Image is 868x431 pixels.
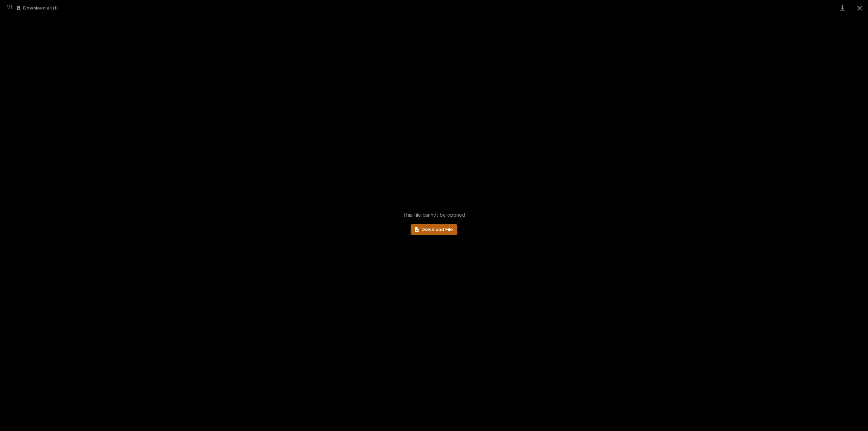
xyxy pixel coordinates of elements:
span: 1 [7,4,8,10]
span: Download File [421,227,453,232]
a: Download File [411,224,457,235]
span: 1 [10,4,12,10]
span: This file cannot be opened [403,212,465,218]
button: Download all (1) [17,6,58,11]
